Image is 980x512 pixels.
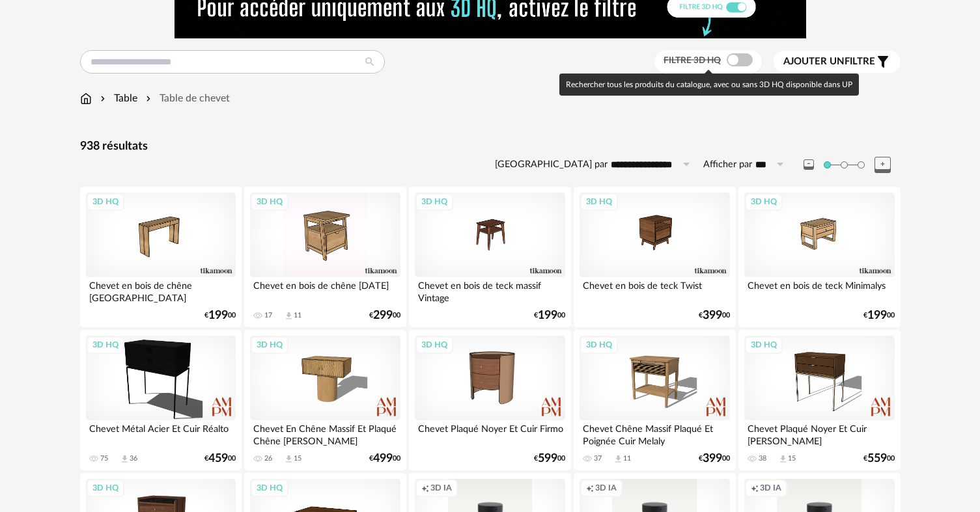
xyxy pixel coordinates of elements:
a: 3D HQ Chevet en bois de chêne [DATE] 17 Download icon 11 €29900 [244,187,406,327]
div: € 00 [534,311,565,320]
span: 499 [373,454,393,463]
span: 559 [867,454,887,463]
span: Download icon [613,454,623,464]
span: 199 [208,311,228,320]
div: 36 [130,454,137,463]
div: Chevet en bois de teck massif Vintage [415,277,565,303]
div: € 00 [699,311,730,320]
span: 3D IA [595,483,617,493]
div: Chevet Métal Acier Et Cuir Réalto [86,420,236,446]
div: 11 [623,454,631,463]
a: 3D HQ Chevet Plaqué Noyer Et Cuir [PERSON_NAME] 38 Download icon 15 €55900 [738,330,900,470]
label: Afficher par [703,159,752,171]
div: Chevet En Chêne Massif Et Plaqué Chêne [PERSON_NAME] [250,420,400,446]
div: Table [98,91,137,106]
span: filtre [783,55,875,68]
div: € 00 [204,311,236,320]
span: 299 [373,311,393,320]
span: Ajouter un [783,57,845,66]
span: 599 [538,454,557,463]
img: svg+xml;base64,PHN2ZyB3aWR0aD0iMTYiIGhlaWdodD0iMTYiIHZpZXdCb3g9IjAgMCAxNiAxNiIgZmlsbD0ibm9uZSIgeG... [98,91,108,106]
div: 3D HQ [415,193,453,210]
span: 459 [208,454,228,463]
div: € 00 [369,311,400,320]
div: 3D HQ [87,479,124,496]
a: 3D HQ Chevet en bois de teck Twist €39900 [574,187,735,327]
div: 938 résultats [80,139,901,154]
span: Creation icon [751,483,759,493]
div: € 00 [369,454,400,463]
div: Chevet en bois de teck Twist [580,277,729,303]
div: 11 [294,311,301,320]
div: 15 [294,454,301,463]
div: € 00 [863,311,895,320]
span: 399 [703,454,722,463]
div: € 00 [534,454,565,463]
div: 3D HQ [87,193,124,210]
span: Creation icon [421,483,429,493]
div: Chevet Plaqué Noyer Et Cuir Firmo [415,420,565,446]
label: [GEOGRAPHIC_DATA] par [495,159,608,171]
div: 3D HQ [745,336,783,353]
div: 15 [788,454,796,463]
div: 37 [594,454,602,463]
div: 3D HQ [251,479,288,496]
span: Filtre 3D HQ [664,56,721,65]
div: Chevet en bois de teck Minimalys [744,277,894,303]
div: 3D HQ [415,336,453,353]
div: 3D HQ [251,336,288,353]
span: Creation icon [586,483,594,493]
div: 3D HQ [251,193,288,210]
div: 3D HQ [580,193,618,210]
div: 17 [264,311,272,320]
img: svg+xml;base64,PHN2ZyB3aWR0aD0iMTYiIGhlaWdodD0iMTciIHZpZXdCb3g9IjAgMCAxNiAxNyIgZmlsbD0ibm9uZSIgeG... [80,91,92,106]
a: 3D HQ Chevet Chêne Massif Plaqué Et Poignée Cuir Melaly 37 Download icon 11 €39900 [574,330,735,470]
a: 3D HQ Chevet Plaqué Noyer Et Cuir Firmo €59900 [409,330,570,470]
div: 3D HQ [745,193,783,210]
span: 3D IA [760,483,781,493]
span: Download icon [284,454,294,464]
span: Download icon [120,454,130,464]
div: € 00 [699,454,730,463]
a: 3D HQ Chevet Métal Acier Et Cuir Réalto 75 Download icon 36 €45900 [80,330,242,470]
div: € 00 [204,454,236,463]
div: Rechercher tous les produits du catalogue, avec ou sans 3D HQ disponible dans UP [559,74,859,96]
div: € 00 [863,454,895,463]
span: Download icon [284,311,294,321]
div: Chevet Chêne Massif Plaqué Et Poignée Cuir Melaly [580,420,729,446]
span: Download icon [778,454,788,464]
div: 3D HQ [87,336,124,353]
div: 3D HQ [580,336,618,353]
div: Chevet en bois de chêne [DATE] [250,277,400,303]
div: 38 [759,454,766,463]
a: 3D HQ Chevet en bois de teck Minimalys €19900 [738,187,900,327]
span: Filter icon [875,54,891,70]
a: 3D HQ Chevet en bois de teck massif Vintage €19900 [409,187,570,327]
div: Chevet Plaqué Noyer Et Cuir [PERSON_NAME] [744,420,894,446]
span: 399 [703,311,722,320]
span: 199 [538,311,557,320]
span: 199 [867,311,887,320]
a: 3D HQ Chevet en bois de chêne [GEOGRAPHIC_DATA] €19900 [80,187,242,327]
button: Ajouter unfiltre Filter icon [774,51,901,73]
div: 26 [264,454,272,463]
span: 3D IA [430,483,452,493]
div: Chevet en bois de chêne [GEOGRAPHIC_DATA] [86,277,236,303]
a: 3D HQ Chevet En Chêne Massif Et Plaqué Chêne [PERSON_NAME] 26 Download icon 15 €49900 [244,330,406,470]
div: 75 [100,454,108,463]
